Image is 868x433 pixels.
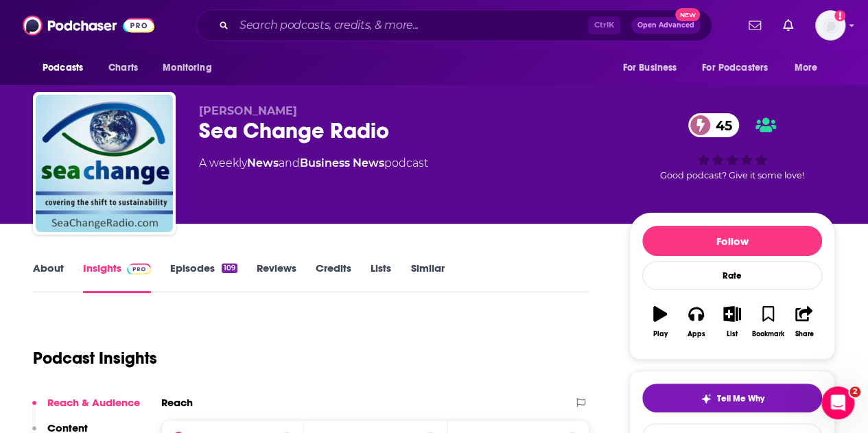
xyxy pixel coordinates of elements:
[170,261,237,293] a: Episodes109
[821,386,854,419] iframe: Intercom live chat
[279,156,300,169] span: and
[752,330,784,338] div: Bookmark
[815,10,845,40] button: Show profile menu
[727,330,738,338] div: List
[642,261,822,290] div: Rate
[815,10,845,40] span: Logged in as cgiron
[163,58,211,78] span: Monitoring
[631,17,701,34] button: Open AdvancedNew
[693,55,788,81] button: open menu
[33,348,157,368] h1: Podcast Insights
[653,330,668,338] div: Play
[675,8,700,21] span: New
[33,261,64,293] a: About
[108,58,138,78] span: Charts
[795,330,813,338] div: Share
[161,396,193,409] h2: Reach
[32,396,140,421] button: Reach & Audience
[410,261,444,293] a: Similar
[660,170,804,180] span: Good podcast? Give it some love!
[637,22,694,29] span: Open Advanced
[702,113,739,137] span: 45
[849,386,860,397] span: 2
[786,297,822,347] button: Share
[717,393,764,404] span: Tell Me Why
[678,297,714,347] button: Apps
[222,264,237,273] div: 109
[316,261,351,293] a: Credits
[588,16,620,34] span: Ctrl K
[642,226,822,256] button: Follow
[199,104,297,117] span: [PERSON_NAME]
[702,58,768,78] span: For Podcasters
[613,55,694,81] button: open menu
[99,55,146,81] a: Charts
[642,297,678,347] button: Play
[371,261,391,293] a: Lists
[688,330,705,338] div: Apps
[83,261,151,293] a: InsightsPodchaser Pro
[622,58,677,78] span: For Business
[127,264,151,274] img: Podchaser Pro
[777,14,799,37] a: Show notifications dropdown
[43,58,83,78] span: Podcasts
[688,113,739,137] a: 45
[196,10,712,41] div: Search podcasts, credits, & more...
[785,55,835,81] button: open menu
[33,55,101,81] button: open menu
[23,12,154,38] img: Podchaser - Follow, Share and Rate Podcasts
[153,55,229,81] button: open menu
[247,156,279,169] a: News
[36,95,173,232] img: Sea Change Radio
[234,14,588,36] input: Search podcasts, credits, & more...
[257,261,296,293] a: Reviews
[743,14,766,37] a: Show notifications dropdown
[750,297,786,347] button: Bookmark
[199,155,428,172] div: A weekly podcast
[795,58,818,78] span: More
[834,10,845,21] svg: Add a profile image
[714,297,750,347] button: List
[629,104,835,189] div: 45Good podcast? Give it some love!
[47,396,140,409] p: Reach & Audience
[300,156,384,169] a: Business News
[642,384,822,412] button: tell me why sparkleTell Me Why
[815,10,845,40] img: User Profile
[701,393,712,404] img: tell me why sparkle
